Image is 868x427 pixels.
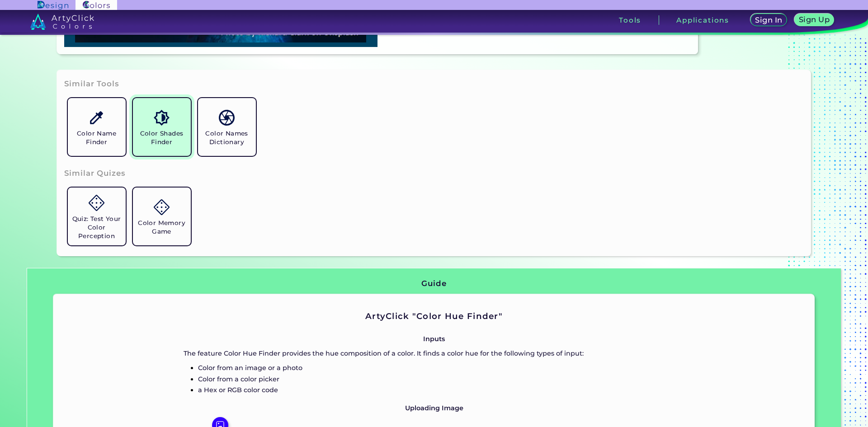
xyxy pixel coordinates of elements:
[756,17,781,23] h5: Sign In
[202,129,252,146] h5: Color Names Dictionary
[421,278,446,289] h3: Guide
[194,94,259,160] a: Color Names Dictionary
[800,16,828,23] h5: Sign Up
[71,215,122,240] h5: Quiz: Test Your Color Perception
[184,403,685,413] p: Uploading Image
[184,333,685,344] p: Inputs
[619,17,641,23] h3: Tools
[64,168,126,179] h3: Similar Quizes
[796,14,832,26] a: Sign Up
[89,195,104,211] img: icon_game.svg
[198,385,685,395] p: a Hex or RGB color code
[64,184,129,249] a: Quiz: Test Your Color Perception
[64,79,119,89] h3: Similar Tools
[137,129,187,146] h5: Color Shades Finder
[64,94,129,160] a: Color Name Finder
[30,14,94,30] img: logo_artyclick_colors_white.svg
[71,129,122,146] h5: Color Name Finder
[676,17,729,23] h3: Applications
[154,110,170,126] img: icon_color_shades.svg
[129,94,194,160] a: Color Shades Finder
[198,374,685,385] p: Color from a color picker
[38,1,68,9] img: ArtyClick Design logo
[154,199,170,215] img: icon_game.svg
[184,310,685,322] h2: ArtyClick "Color Hue Finder"
[198,362,685,373] p: Color from an image or a photo
[129,184,194,249] a: Color Memory Game
[89,110,104,126] img: icon_color_name_finder.svg
[137,219,187,236] h5: Color Memory Game
[752,14,785,26] a: Sign In
[184,348,685,359] p: The feature Color Hue Finder provides the hue composition of a color. It finds a color hue for th...
[219,110,235,126] img: icon_color_names_dictionary.svg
